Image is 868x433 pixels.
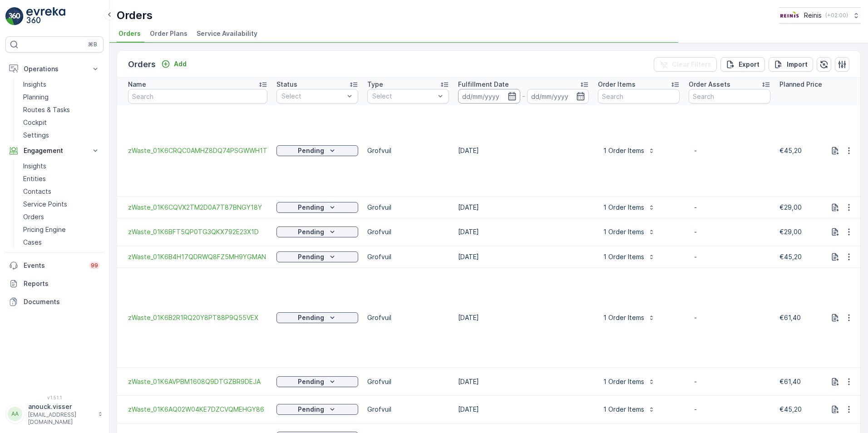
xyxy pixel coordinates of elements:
[20,236,104,249] a: Cases
[804,11,822,20] p: Reinis
[779,80,822,89] p: Planned Price
[23,162,46,171] p: Insights
[598,80,636,89] p: Order Items
[694,227,765,236] p: -
[694,252,765,261] p: -
[598,200,661,215] button: 1 Order Items
[276,80,297,89] p: Status
[5,395,104,400] span: v 1.51.1
[23,225,66,234] p: Pricing Engine
[367,405,449,414] p: Grofvuil
[5,60,104,78] button: Operations
[24,261,84,270] p: Events
[454,105,593,197] td: [DATE]
[367,313,449,322] p: Grofvuil
[20,78,104,91] a: Insights
[367,146,449,155] p: Grofvuil
[23,200,67,209] p: Service Points
[28,402,94,411] p: anouck.visser
[128,227,267,236] a: zWaste_01K6BFT5QP0TG3QKX792E23X1D
[779,405,802,413] span: €45,20
[367,252,449,261] p: Grofvuil
[5,275,104,293] a: Reports
[23,187,51,196] p: Contacts
[24,279,100,288] p: Reports
[694,405,765,414] p: -
[88,41,97,48] p: ⌘B
[779,228,802,236] span: €29,00
[158,59,190,69] button: Add
[150,29,187,38] span: Order Plans
[689,89,770,103] input: Search
[367,377,449,386] p: Grofvuil
[298,377,324,386] p: Pending
[367,227,449,236] p: Grofvuil
[281,92,344,101] p: Select
[23,212,44,221] p: Orders
[603,377,644,386] p: 1 Order Items
[603,146,644,155] p: 1 Order Items
[128,146,267,155] a: zWaste_01K6CRQC0AMHZ8DQ74PSGWWH1T
[598,143,661,158] button: 1 Order Items
[720,57,765,72] button: Export
[20,129,104,142] a: Settings
[779,10,800,20] img: Reinis-Logo-Vrijstaand_Tekengebied-1-copy2_aBO4n7j.png
[23,93,49,102] p: Planning
[825,12,848,19] p: ( +02:00 )
[603,405,644,414] p: 1 Order Items
[779,203,802,211] span: €29,00
[694,377,765,386] p: -
[24,297,100,306] p: Documents
[654,57,717,72] button: Clear Filters
[174,59,187,69] p: Add
[454,368,593,396] td: [DATE]
[5,293,104,311] a: Documents
[128,89,267,103] input: Search
[787,60,808,69] p: Import
[458,80,509,89] p: Fulfillment Date
[23,105,70,114] p: Routes & Tasks
[23,174,46,183] p: Entities
[298,405,324,414] p: Pending
[20,185,104,198] a: Contacts
[298,203,324,212] p: Pending
[23,238,42,247] p: Cases
[197,29,257,38] span: Service Availability
[454,246,593,268] td: [DATE]
[5,402,104,426] button: AAanouck.visser[EMAIL_ADDRESS][DOMAIN_NAME]
[118,29,141,38] span: Orders
[276,226,358,237] button: Pending
[23,131,49,140] p: Settings
[276,376,358,387] button: Pending
[779,314,801,321] span: €61,40
[20,103,104,116] a: Routes & Tasks
[26,7,65,25] img: logo_light-DOdMpM7g.png
[28,411,94,426] p: [EMAIL_ADDRESS][DOMAIN_NAME]
[128,377,267,386] a: zWaste_01K6AVPBM1608Q9DTGZBR9DEJA
[367,203,449,212] p: Grofvuil
[603,227,644,236] p: 1 Order Items
[454,218,593,246] td: [DATE]
[598,374,661,389] button: 1 Order Items
[20,211,104,223] a: Orders
[20,172,104,185] a: Entities
[20,223,104,236] a: Pricing Engine
[603,203,644,212] p: 1 Order Items
[128,203,267,212] a: zWaste_01K6CQVX2TM2D0A7T87BNGY18Y
[128,313,267,322] a: zWaste_01K6B2R1RQ20Y8PT88P9Q55VEX
[20,91,104,103] a: Planning
[128,252,267,261] span: zWaste_01K6B4H17QDRWQ8FZ5MH9YGMAN
[522,91,525,102] p: -
[598,250,661,264] button: 1 Order Items
[128,405,267,414] a: zWaste_01K6AQ02W04KE7DZCVQMEHGY86
[694,313,765,322] p: -
[128,80,146,89] p: Name
[24,146,85,155] p: Engagement
[20,198,104,211] a: Service Points
[8,407,22,421] div: AA
[276,404,358,415] button: Pending
[298,252,324,261] p: Pending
